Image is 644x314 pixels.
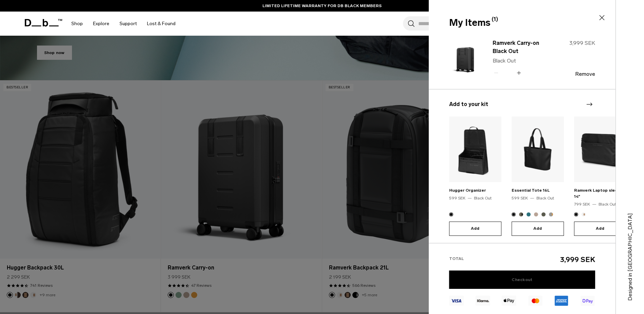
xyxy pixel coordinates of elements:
div: Black Out [536,195,554,201]
span: 3,999 SEK [560,255,595,264]
img: Ramverk Carry-on Black Out - Black Out [449,38,482,78]
img: Hugger Organizer Black Out [449,117,501,182]
nav: Main Navigation [66,12,181,36]
a: Ramverk Carry-on Black Out [493,39,552,55]
span: (1) [492,15,498,23]
p: Designed in [GEOGRAPHIC_DATA] [626,199,634,301]
div: My Items [449,16,594,30]
div: Next slide [585,97,594,112]
a: Support [119,12,137,36]
img: Ramverk Laptop sleeve 14" Black Out [574,117,626,182]
span: 3,999 SEK [569,40,595,46]
button: Moss Green [541,212,546,216]
button: Black Out [512,212,516,216]
span: 599 SEK [449,196,465,200]
a: Shop [71,12,83,36]
h3: Add to your kit [449,100,595,108]
button: Black Out [574,212,578,216]
a: Checkout [449,271,595,289]
span: 599 SEK [512,196,528,200]
div: Black Out [474,195,492,201]
a: Essential Tote 16L [512,188,550,193]
button: Forest Green [519,212,523,216]
img: Essential Tote 16L Black Out [512,117,564,182]
a: Ramverk Laptop sleeve 14" [574,188,622,199]
button: Add to Cart [449,222,501,236]
div: Black Out [599,201,616,207]
p: Black Out [493,57,552,65]
a: LIMITED LIFETIME WARRANTY FOR DB BLACK MEMBERS [262,3,382,9]
a: Explore [93,12,109,36]
button: Sand Grey [549,212,553,216]
button: Midnight Teal [527,212,531,216]
button: Add to Cart [512,222,564,236]
span: Total [449,256,464,261]
a: Lost & Found [147,12,176,36]
button: Black Out [449,212,453,216]
a: Hugger Organizer [449,188,486,193]
button: Add to Cart [574,222,626,236]
button: Remove [575,71,595,77]
button: Oatmilk [582,212,586,216]
button: Fogbow Beige [534,212,538,216]
span: 799 SEK [574,202,590,207]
